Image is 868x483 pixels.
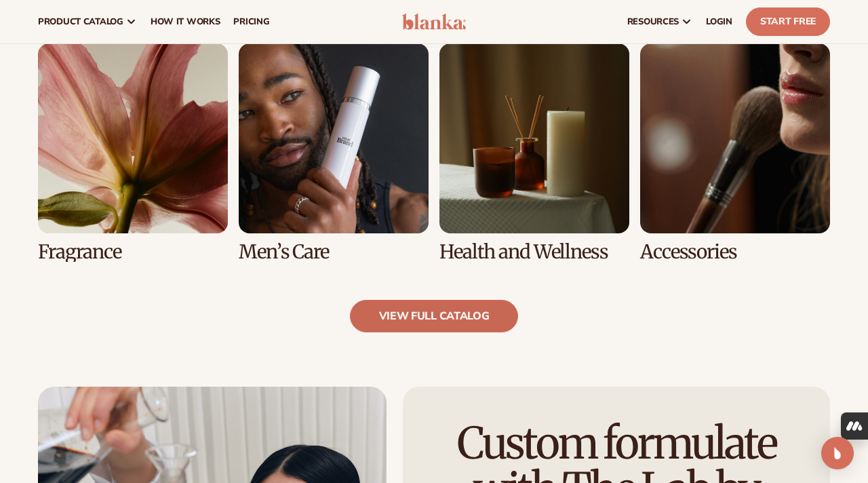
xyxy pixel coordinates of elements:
div: 8 / 8 [640,43,830,263]
span: How It Works [151,16,220,27]
a: Start Free [746,7,830,36]
span: resources [627,16,679,27]
span: pricing [233,16,269,27]
img: logo [402,14,466,30]
div: 7 / 8 [439,43,629,263]
div: 6 / 8 [239,43,429,263]
span: LOGIN [706,16,732,27]
div: Open Intercom Messenger [821,437,854,469]
div: 5 / 8 [38,43,228,263]
span: product catalog [38,16,123,27]
a: view full catalog [350,300,519,332]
